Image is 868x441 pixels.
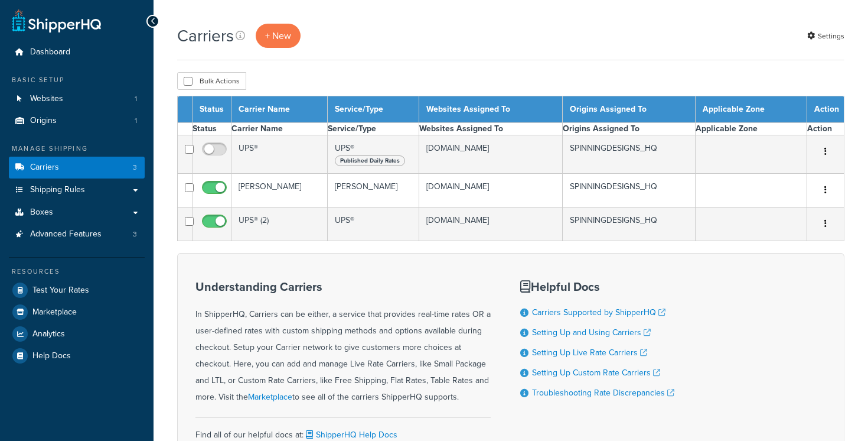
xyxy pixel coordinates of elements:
td: SPINNINGDESIGNS_HQ [562,135,695,174]
a: Setting Up Live Rate Carriers [532,346,647,359]
th: Service/Type [327,123,419,135]
a: Analytics [9,323,145,345]
td: [DOMAIN_NAME] [419,207,563,241]
div: Resources [9,267,145,277]
td: UPS® (2) [231,207,328,241]
th: Action [807,96,844,123]
div: Basic Setup [9,75,145,85]
span: 1 [135,116,137,126]
a: Marketplace [9,301,145,323]
th: Carrier Name [231,96,328,123]
th: Applicable Zone [696,96,807,123]
span: Carriers [30,163,59,173]
span: 1 [135,94,137,104]
a: Websites 1 [9,88,145,110]
th: Carrier Name [231,123,328,135]
li: Carriers [9,157,145,179]
a: Troubleshooting Rate Discrepancies [532,387,674,399]
span: Boxes [30,207,53,218]
span: Marketplace [32,307,77,317]
th: Origins Assigned To [562,96,695,123]
h3: Understanding Carriers [195,280,491,293]
a: Origins 1 [9,110,145,132]
a: Test Your Rates [9,280,145,301]
th: Action [807,123,844,135]
span: Advanced Features [30,229,102,239]
a: ShipperHQ Help Docs [304,429,397,441]
td: [DOMAIN_NAME] [419,174,563,207]
span: Help Docs [32,351,71,361]
span: Websites [30,94,63,104]
a: Advanced Features 3 [9,223,145,245]
a: Boxes [9,202,145,223]
th: Status [192,123,231,135]
span: Dashboard [30,47,70,57]
a: Setting Up and Using Carriers [532,326,651,339]
th: Websites Assigned To [419,123,563,135]
td: UPS® [231,135,328,174]
a: + New [256,24,301,48]
a: ShipperHQ Home [12,9,101,33]
a: Shipping Rules [9,179,145,201]
span: 3 [133,163,137,173]
span: 3 [133,229,137,239]
span: Test Your Rates [32,286,89,296]
span: Analytics [32,329,65,339]
a: Carriers 3 [9,157,145,179]
th: Origins Assigned To [562,123,695,135]
a: Setting Up Custom Rate Carriers [532,367,660,379]
li: Advanced Features [9,223,145,245]
div: In ShipperHQ, Carriers can be either, a service that provides real-time rates OR a user-defined r... [195,280,491,406]
td: SPINNINGDESIGNS_HQ [562,174,695,207]
span: Published Daily Rates [335,155,405,166]
th: Applicable Zone [696,123,807,135]
h3: Helpful Docs [520,280,674,293]
td: [PERSON_NAME] [327,174,419,207]
span: Shipping Rules [30,185,85,195]
span: Origins [30,116,57,126]
div: Manage Shipping [9,144,145,154]
td: [PERSON_NAME] [231,174,328,207]
th: Service/Type [327,96,419,123]
a: Settings [807,28,844,44]
a: Marketplace [248,391,292,403]
td: UPS® [327,207,419,241]
th: Websites Assigned To [419,96,563,123]
th: Status [192,96,231,123]
a: Dashboard [9,41,145,63]
li: Websites [9,88,145,110]
a: Carriers Supported by ShipperHQ [532,306,665,319]
td: UPS® [327,135,419,174]
li: Origins [9,110,145,132]
h1: Carriers [177,24,234,47]
td: [DOMAIN_NAME] [419,135,563,174]
a: Help Docs [9,345,145,367]
button: Bulk Actions [177,72,246,90]
td: SPINNINGDESIGNS_HQ [562,207,695,241]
